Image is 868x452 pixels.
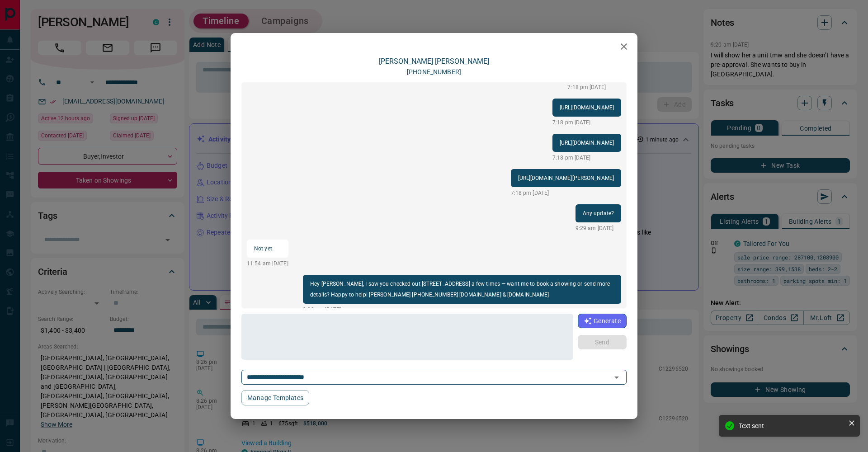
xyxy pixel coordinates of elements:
p: Hey [PERSON_NAME], I saw you checked out [STREET_ADDRESS] a few times — want me to book a showing... [310,278,614,300]
p: Not yet. [254,243,281,254]
p: 9:29 am [DATE] [576,224,621,232]
div: Text sent [739,422,844,429]
p: 7:18 pm [DATE] [511,189,622,197]
button: Manage Templates [241,390,309,405]
p: [URL][DOMAIN_NAME] [560,102,614,113]
p: 7:18 pm [DATE] [567,83,621,91]
p: [PHONE_NUMBER] [407,67,461,77]
button: Open [610,371,623,384]
p: 7:18 pm [DATE] [552,154,621,162]
button: Generate [578,314,627,328]
p: Any update? [583,208,614,219]
p: [URL][DOMAIN_NAME] [560,137,614,148]
p: 11:54 am [DATE] [247,259,288,268]
p: [URL][DOMAIN_NAME][PERSON_NAME] [518,173,614,184]
p: 7:18 pm [DATE] [552,118,621,127]
p: 9:00 am [DATE] [303,306,621,314]
a: [PERSON_NAME] [PERSON_NAME] [379,57,489,66]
